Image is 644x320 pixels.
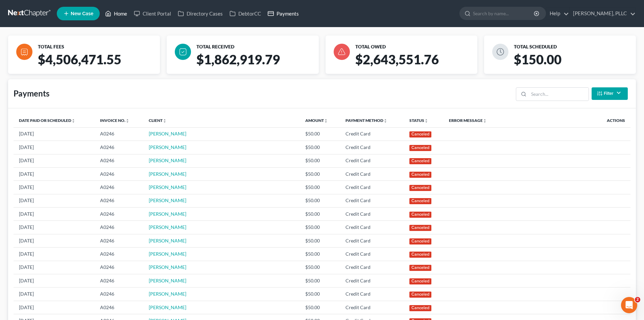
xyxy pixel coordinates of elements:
img: icon-file-b29cf8da5eedfc489a46aaea687006073f244b5a23b9e007f89f024b0964413f.svg [16,44,32,60]
td: [DATE] [14,301,95,314]
span: New Case [71,11,93,16]
img: icon-check-083e517794b2d0c9857e4f635ab0b7af2d0c08d6536bacabfc8e022616abee0b.svg [175,44,191,60]
td: $50.00 [300,274,340,287]
a: [PERSON_NAME] [149,224,186,230]
div: Canceled [409,131,432,137]
div: Canceled [409,212,432,218]
td: Credit Card [340,167,404,180]
a: [PERSON_NAME] [149,238,186,243]
td: A0246 [95,274,143,287]
div: TOTAL RECEIVED [196,44,316,50]
i: unfold_more [125,119,129,123]
i: unfold_more [163,119,167,123]
td: Credit Card [340,154,404,167]
div: $4,506,471.55 [35,51,165,74]
td: [DATE] [14,248,95,261]
i: unfold_more [424,119,428,123]
td: [DATE] [14,194,95,207]
div: TOTAL FEES [38,44,157,50]
td: Credit Card [340,127,404,141]
div: $150.00 [511,51,641,74]
td: A0246 [95,181,143,194]
div: TOTAL OWED [355,44,475,50]
input: Search... [529,88,589,101]
td: [DATE] [14,127,95,141]
td: Credit Card [340,221,404,234]
td: Credit Card [340,301,404,314]
a: DebtorCC [226,7,264,20]
td: $50.00 [300,234,340,247]
td: Credit Card [340,248,404,261]
td: [DATE] [14,234,95,247]
div: Payments [14,88,49,99]
a: Help [546,7,569,20]
td: $50.00 [300,194,340,207]
input: Search by name... [473,7,535,20]
a: [PERSON_NAME] [149,291,186,297]
div: Canceled [409,198,432,204]
td: $50.00 [300,261,340,274]
a: [PERSON_NAME] [149,197,186,203]
td: A0246 [95,261,143,274]
div: Canceled [409,292,432,298]
td: [DATE] [14,167,95,180]
td: [DATE] [14,154,95,167]
i: unfold_more [324,119,328,123]
td: [DATE] [14,287,95,301]
a: [PERSON_NAME] [149,144,186,150]
a: [PERSON_NAME] [149,131,186,136]
div: Canceled [409,238,432,244]
a: [PERSON_NAME] [149,304,186,310]
a: Home [102,7,130,20]
div: Canceled [409,278,432,284]
td: [DATE] [14,274,95,287]
td: $50.00 [300,181,340,194]
a: Payments [264,7,302,20]
td: Credit Card [340,181,404,194]
div: Canceled [409,225,432,231]
td: Credit Card [340,274,404,287]
td: A0246 [95,127,143,141]
td: Credit Card [340,208,404,221]
a: Statusunfold_more [409,118,428,123]
div: Canceled [409,252,432,258]
a: [PERSON_NAME] [149,278,186,283]
td: A0246 [95,234,143,247]
td: $50.00 [300,141,340,154]
td: Credit Card [340,261,404,274]
a: Invoice No.unfold_more [100,118,129,123]
a: [PERSON_NAME] [149,264,186,270]
img: icon-danger-e58c4ab046b7aead248db79479122951d35969c85d4bc7e3c99ded9e97da88b9.svg [334,44,350,60]
a: Clientunfold_more [149,118,167,123]
td: Credit Card [340,287,404,301]
img: icon-clock-d73164eb2ae29991c6cfd87df313ee0fe99a8f842979cbe5c34fb2ad7dc89896.svg [492,44,508,60]
td: $50.00 [300,127,340,141]
a: Error Messageunfold_more [449,118,487,123]
td: $50.00 [300,301,340,314]
a: Amountunfold_more [305,118,328,123]
div: Canceled [409,172,432,178]
div: TOTAL SCHEDULED [514,44,633,50]
a: [PERSON_NAME] [149,184,186,190]
td: A0246 [95,301,143,314]
td: $50.00 [300,208,340,221]
td: A0246 [95,221,143,234]
span: 2 [635,297,640,302]
td: [DATE] [14,221,95,234]
td: A0246 [95,208,143,221]
td: $50.00 [300,287,340,301]
a: [PERSON_NAME] [149,171,186,177]
td: $50.00 [300,221,340,234]
a: Payment Methodunfold_more [345,118,387,123]
div: Canceled [409,185,432,191]
td: [DATE] [14,181,95,194]
td: Credit Card [340,141,404,154]
td: $50.00 [300,154,340,167]
td: Credit Card [340,194,404,207]
i: unfold_more [483,119,487,123]
td: A0246 [95,167,143,180]
div: Canceled [409,265,432,271]
td: A0246 [95,248,143,261]
td: A0246 [95,141,143,154]
iframe: Intercom live chat [621,297,637,313]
